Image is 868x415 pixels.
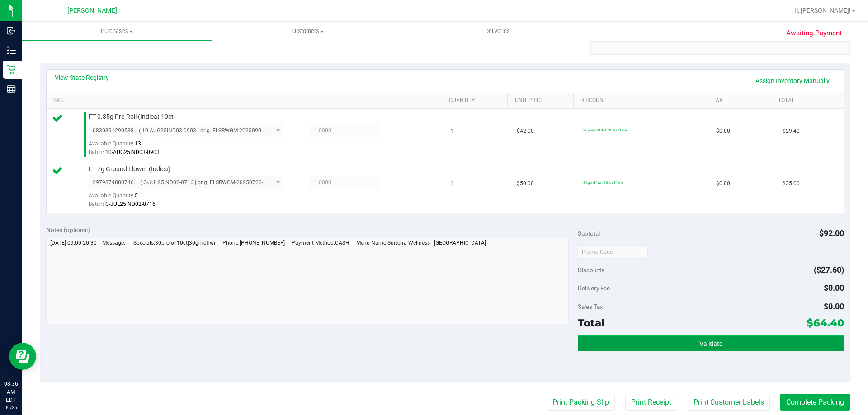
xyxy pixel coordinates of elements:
[716,127,730,135] span: $0.00
[449,97,504,104] a: Quantity
[750,73,835,89] a: Assign Inventory Manually
[67,7,117,14] span: [PERSON_NAME]
[135,192,138,199] span: 5
[46,226,90,233] span: Notes (optional)
[105,201,156,207] span: G-JUL25IND02-0716
[402,22,593,41] a: Deliveries
[55,73,109,82] a: View State Registry
[583,128,627,132] span: 30preroll10ct: 30% off line
[4,404,18,411] p: 09/25
[786,28,842,38] span: Awaiting Payment
[89,137,292,155] div: Available Quantity:
[783,179,800,188] span: $35.00
[819,228,844,238] span: $92.00
[547,394,615,411] button: Print Packing Slip
[699,340,722,347] span: Validate
[625,394,677,411] button: Print Receipt
[4,380,18,404] p: 08:36 AM EDT
[814,265,844,275] span: ($27.60)
[450,127,453,135] span: 1
[89,201,104,207] span: Batch:
[212,22,402,41] a: Customers
[89,189,292,207] div: Available Quantity:
[824,302,844,311] span: $0.00
[783,127,800,135] span: $29.40
[807,317,844,329] span: $64.40
[22,22,212,41] a: Purchases
[578,303,603,310] span: Sales Tax
[688,394,770,411] button: Print Customer Labels
[578,245,648,259] input: Promo Code
[778,97,833,104] a: Total
[780,394,850,411] button: Complete Packing
[53,97,438,104] a: SKU
[824,283,844,293] span: $0.00
[515,97,570,104] a: Unit Price
[89,149,104,155] span: Batch:
[583,180,623,185] span: 30grndflwr: 30% off line
[578,335,844,351] button: Validate
[578,317,604,329] span: Total
[517,127,534,135] span: $42.00
[517,179,534,188] span: $50.00
[7,26,16,35] inline-svg: Inbound
[89,112,174,121] span: FT 0.35g Pre-Roll (Indica) 10ct
[578,230,600,237] span: Subtotal
[7,65,16,74] inline-svg: Retail
[105,149,160,155] span: 10-AUG25IND03-0903
[7,84,16,93] inline-svg: Reports
[578,284,610,292] span: Delivery Fee
[89,165,170,173] span: FT 7g Ground Flower (Indica)
[450,179,453,188] span: 1
[473,27,522,35] span: Deliveries
[9,343,36,370] iframe: Resource center
[578,262,604,278] span: Discounts
[135,140,141,147] span: 13
[7,46,16,55] inline-svg: Inventory
[212,27,402,35] span: Customers
[712,97,768,104] a: Tax
[580,97,702,104] a: Discount
[22,27,212,35] span: Purchases
[716,179,730,188] span: $0.00
[792,7,851,14] span: Hi, [PERSON_NAME]!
